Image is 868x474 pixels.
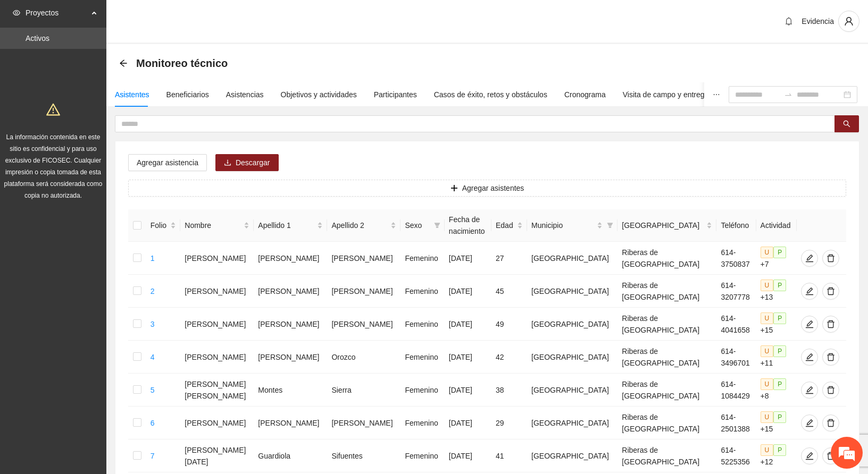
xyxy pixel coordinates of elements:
[527,242,617,275] td: [GEOGRAPHIC_DATA]
[756,275,797,308] td: +13
[617,439,716,472] td: Riberas de [GEOGRAPHIC_DATA]
[838,11,859,32] button: user
[26,34,49,43] a: Activos
[801,414,818,431] button: edit
[327,341,400,374] td: Orozco
[716,242,756,275] td: 614-3750837
[756,242,797,275] td: +7
[151,219,169,231] span: Folio
[823,353,839,361] span: delete
[327,242,400,275] td: [PERSON_NAME]
[839,16,859,26] span: user
[617,308,716,341] td: Riberas de [GEOGRAPHIC_DATA]
[327,374,400,407] td: Sierra
[784,90,792,99] span: to
[801,382,818,399] button: edit
[327,209,400,242] th: Apellido 2
[226,89,264,100] div: Asistencias
[462,182,524,194] span: Agregar asistentes
[801,250,818,267] button: edit
[137,157,198,168] span: Agregar asistencia
[617,374,716,407] td: Riberas de [GEOGRAPHIC_DATA]
[822,283,839,300] button: delete
[445,308,491,341] td: [DATE]
[491,308,527,341] td: 49
[773,411,786,423] span: P
[445,242,491,275] td: [DATE]
[491,209,527,242] th: Edad
[281,89,357,100] div: Objetivos y actividades
[823,386,839,394] span: delete
[527,209,617,242] th: Municipio
[622,219,704,231] span: [GEOGRAPHIC_DATA]
[445,439,491,472] td: [DATE]
[491,374,527,407] td: 38
[136,55,228,72] span: Monitoreo técnico
[527,275,617,308] td: [GEOGRAPHIC_DATA]
[823,419,839,427] span: delete
[617,275,716,308] td: Riberas de [GEOGRAPHIC_DATA]
[327,439,400,472] td: Sifuentes
[180,275,254,308] td: [PERSON_NAME]
[823,254,839,263] span: delete
[716,209,756,242] th: Teléfono
[761,312,774,324] span: U
[445,209,491,242] th: Fecha de nacimiento
[180,439,254,472] td: [PERSON_NAME][DATE]
[400,242,444,275] td: Femenino
[756,209,797,242] th: Actividad
[756,308,797,341] td: +15
[617,242,716,275] td: Riberas de [GEOGRAPHIC_DATA]
[617,341,716,374] td: Riberas de [GEOGRAPHIC_DATA]
[224,159,231,167] span: download
[761,444,774,456] span: U
[445,407,491,439] td: [DATE]
[527,374,617,407] td: [GEOGRAPHIC_DATA]
[254,407,327,439] td: [PERSON_NAME]
[254,308,327,341] td: [PERSON_NAME]
[773,345,786,357] span: P
[180,407,254,439] td: [PERSON_NAME]
[491,341,527,374] td: 42
[151,320,155,328] a: 3
[822,349,839,366] button: delete
[802,419,817,427] span: edit
[802,353,817,361] span: edit
[374,89,417,100] div: Participantes
[119,59,128,67] span: arrow-left
[801,316,818,333] button: edit
[180,308,254,341] td: [PERSON_NAME]
[151,386,155,394] a: 5
[450,184,458,193] span: plus
[823,452,839,460] span: delete
[400,275,444,308] td: Femenino
[781,17,797,26] span: bell
[716,439,756,472] td: 614-5225356
[254,242,327,275] td: [PERSON_NAME]
[327,275,400,308] td: [PERSON_NAME]
[185,219,241,231] span: Nombre
[491,439,527,472] td: 41
[704,82,729,107] button: ellipsis
[254,374,327,407] td: Montes
[400,308,444,341] td: Femenino
[784,90,792,99] span: swap-right
[400,439,444,472] td: Femenino
[331,219,388,231] span: Apellido 2
[716,275,756,308] td: 614-3207778
[617,407,716,439] td: Riberas de [GEOGRAPHIC_DATA]
[822,382,839,399] button: delete
[822,316,839,333] button: delete
[26,2,88,23] span: Proyectos
[802,320,817,328] span: edit
[773,247,786,258] span: P
[713,91,720,98] span: ellipsis
[617,209,716,242] th: Colonia
[716,407,756,439] td: 614-2501388
[802,17,834,26] span: Evidencia
[215,154,279,171] button: downloadDescargar
[400,374,444,407] td: Femenino
[802,287,817,295] span: edit
[801,349,818,366] button: edit
[434,222,440,228] span: filter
